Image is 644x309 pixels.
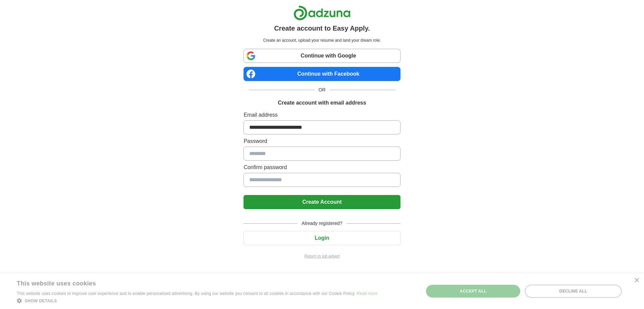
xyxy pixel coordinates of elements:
div: Accept all [426,285,521,298]
button: Create Account [244,195,400,209]
a: Continue with Facebook [244,67,400,81]
label: Email address [244,111,400,119]
a: Login [244,235,400,241]
p: Create an account, upload your resume and land your dream role. [245,37,399,43]
div: Decline all [525,285,622,298]
span: Already registered? [298,220,346,227]
a: Read more, opens a new window [357,291,377,296]
span: OR [315,86,330,93]
div: Close [634,278,639,283]
span: This website uses cookies to improve user experience and to enable personalised advertising. By u... [17,291,356,296]
h1: Create account to Easy Apply. [274,23,370,33]
label: Password [244,137,400,145]
div: Show details [17,297,377,304]
h1: Create account with email address [278,99,366,107]
a: Continue with Google [244,49,400,63]
label: Confirm password [244,163,400,171]
button: Login [244,231,400,245]
div: This website uses cookies [17,277,361,287]
a: Return to job advert [244,253,400,259]
span: Show details [25,299,57,303]
img: Adzuna logo [293,5,351,21]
